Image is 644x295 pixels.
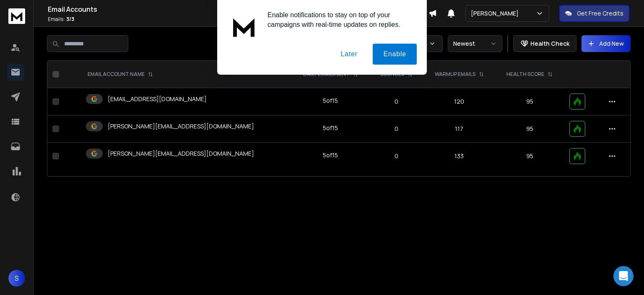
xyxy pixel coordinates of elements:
[227,10,261,44] img: notification icon
[373,44,417,65] button: Enable
[8,270,25,287] button: S
[495,88,564,115] td: 95
[330,44,368,65] button: Later
[108,95,207,103] p: [EMAIL_ADDRESS][DOMAIN_NAME]
[423,143,495,170] td: 133
[108,122,254,131] p: [PERSON_NAME][EMAIL_ADDRESS][DOMAIN_NAME]
[375,125,418,133] p: 0
[261,10,417,29] div: Enable notifications to stay on top of your campaigns with real-time updates on replies.
[323,124,338,132] div: 5 of 15
[323,151,338,159] div: 5 of 15
[423,88,495,115] td: 120
[323,97,338,105] div: 5 of 15
[423,115,495,143] td: 117
[108,149,254,158] p: [PERSON_NAME][EMAIL_ADDRESS][DOMAIN_NAME]
[613,266,634,286] div: Open Intercom Messenger
[495,143,564,170] td: 95
[375,97,418,106] p: 0
[375,152,418,160] p: 0
[495,115,564,143] td: 95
